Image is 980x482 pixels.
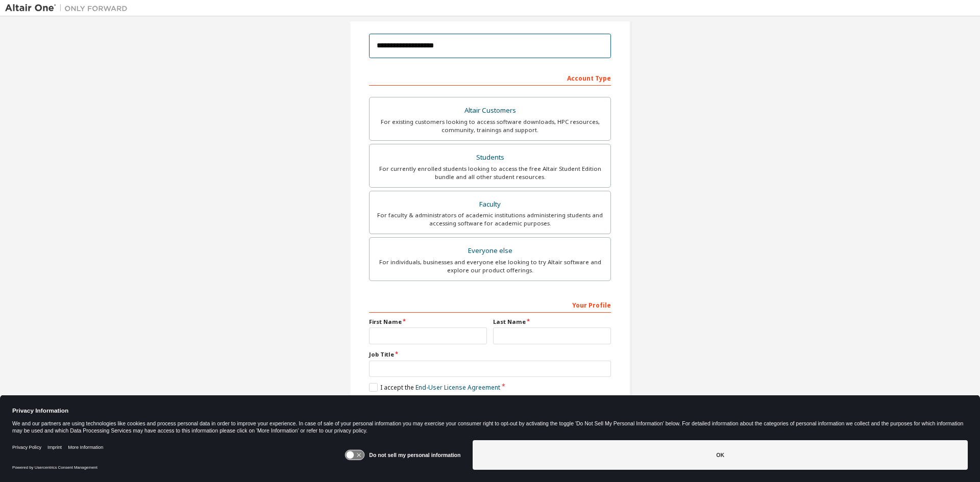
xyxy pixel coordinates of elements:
[493,318,611,326] label: Last Name
[376,104,604,118] div: Altair Customers
[376,258,604,274] div: For individuals, businesses and everyone else looking to try Altair software and explore our prod...
[369,350,611,359] label: Job Title
[369,383,500,392] label: I accept the
[369,318,487,326] label: First Name
[5,3,133,13] img: Altair One
[376,150,604,165] div: Students
[369,69,611,86] div: Account Type
[376,211,604,227] div: For faculty & administrators of academic institutions administering students and accessing softwa...
[415,383,500,392] a: End-User License Agreement
[369,296,611,313] div: Your Profile
[376,165,604,181] div: For currently enrolled students looking to access the free Altair Student Edition bundle and all ...
[376,244,604,258] div: Everyone else
[376,197,604,212] div: Faculty
[376,118,604,134] div: For existing customers looking to access software downloads, HPC resources, community, trainings ...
